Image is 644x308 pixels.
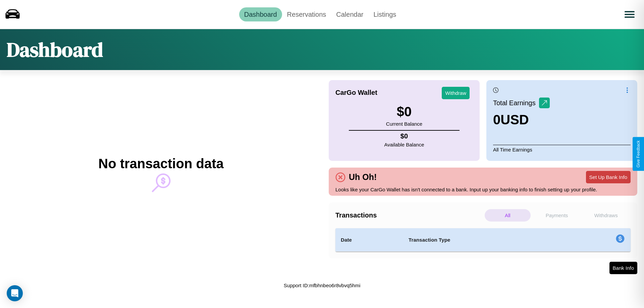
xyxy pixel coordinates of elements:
[331,7,368,21] a: Calendar
[335,228,631,252] table: simple table
[409,236,561,244] h4: Transaction Type
[335,89,377,97] h4: CarGo Wallet
[284,281,360,290] p: Support ID: mfbhnbeo6r8vbvq5hmi
[335,185,631,194] p: Looks like your CarGo Wallet has isn't connected to a bank. Input up your banking info to finish ...
[282,7,331,21] a: Reservations
[620,5,639,24] button: Open menu
[239,7,282,21] a: Dashboard
[345,172,380,182] h4: Uh Oh!
[7,285,23,301] div: Open Intercom Messenger
[493,112,550,127] h3: 0 USD
[586,171,631,183] button: Set Up Bank Info
[493,97,539,109] p: Total Earnings
[485,209,531,222] p: All
[534,209,580,222] p: Payments
[493,145,631,154] p: All Time Earnings
[341,236,398,244] h4: Date
[7,36,103,63] h1: Dashboard
[384,132,424,140] h4: $ 0
[384,140,424,149] p: Available Balance
[98,156,223,171] h2: No transaction data
[386,104,422,119] h3: $ 0
[609,262,637,274] button: Bank Info
[583,209,629,222] p: Withdraws
[442,87,470,99] button: Withdraw
[335,211,483,219] h4: Transactions
[636,140,641,168] div: Give Feedback
[386,119,422,128] p: Current Balance
[368,7,401,21] a: Listings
